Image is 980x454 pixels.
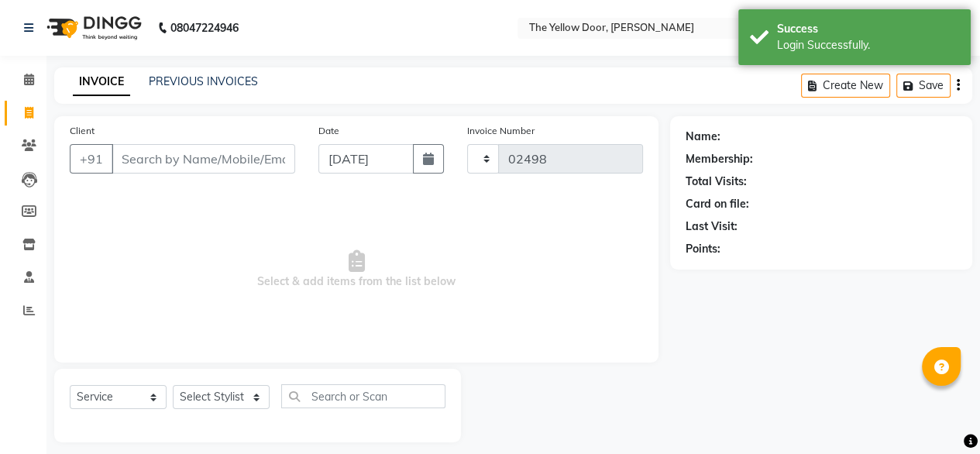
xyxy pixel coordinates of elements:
b: 08047224946 [170,6,239,50]
div: Login Successfully. [777,37,959,53]
div: Membership: [686,151,753,167]
span: Select & add items from the list below [70,192,643,347]
div: Points: [686,241,720,257]
input: Search by Name/Mobile/Email/Code [112,144,295,174]
div: Card on file: [686,196,749,212]
input: Search or Scan [281,384,445,408]
div: Name: [686,129,720,145]
button: Save [896,74,951,98]
div: Success [777,21,959,37]
label: Date [318,124,339,138]
a: INVOICE [73,68,130,96]
label: Client [70,124,95,138]
label: Invoice Number [467,124,535,138]
img: logo [40,6,146,50]
button: Create New [801,74,890,98]
div: Total Visits: [686,174,747,190]
div: Last Visit: [686,218,738,235]
button: +91 [70,144,113,174]
a: PREVIOUS INVOICES [149,74,258,88]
